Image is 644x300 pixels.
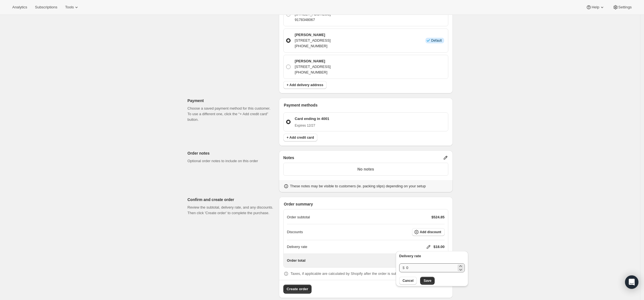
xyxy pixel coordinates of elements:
span: Cancel [403,278,413,283]
p: Delivery rate [399,253,465,259]
span: Settings [618,5,632,10]
p: Order total [287,258,305,263]
button: Analytics [9,3,30,11]
button: Subscriptions [32,3,61,11]
p: Expires 12/27 [295,123,329,128]
button: Create order [283,285,312,294]
span: Notes [283,155,294,160]
div: Open Intercom Messenger [625,275,638,289]
span: Save [423,278,431,283]
span: Default [431,38,442,43]
p: Order notes [188,150,274,156]
span: Add discount [420,230,441,234]
button: Cancel [399,277,417,285]
p: Confirm and create order [188,197,274,202]
p: [PHONE_NUMBER] [295,43,331,49]
button: + Add delivery address [283,81,327,89]
span: + Add delivery address [287,83,323,87]
span: Help [592,5,599,10]
p: Card ending in 4001 [295,116,329,122]
button: Help [583,3,608,11]
p: Payment [188,98,274,103]
p: Review the subtotal, delivery rate, and any discounts. Then click 'Create order' to complete the ... [188,205,274,216]
span: Tools [65,5,74,10]
span: + Add credit card [287,135,314,140]
button: + Add credit card [283,134,317,141]
p: Taxes, if applicable are calculated by Shopify after the order is submitted [291,271,407,277]
span: Analytics [12,5,27,10]
p: [STREET_ADDRESS] [295,64,331,70]
p: [PERSON_NAME] [295,58,331,64]
button: Settings [609,3,635,11]
p: No notes [287,166,445,172]
button: Save [420,277,435,285]
p: Delivery rate [287,244,307,250]
span: Subscriptions [35,5,57,10]
p: Optional order notes to include on this order [188,158,274,164]
button: Add discount [412,228,445,236]
p: These notes may be visible to customers (ie. packing slips) depending on your setup [290,183,426,189]
p: Order subtotal [287,214,310,220]
p: [PHONE_NUMBER] [295,70,331,75]
p: [PERSON_NAME] [295,32,331,38]
p: Order summary [284,201,448,207]
p: 9178348067 [295,17,331,23]
p: Choose a saved payment method for this customer. To use a different one, click the “+ Add credit ... [188,106,274,122]
p: [STREET_ADDRESS] [295,38,331,43]
span: $ [403,266,404,270]
span: Create order [287,286,308,292]
p: Payment methods [284,102,448,108]
p: $524.85 [432,214,445,220]
p: Discounts [287,229,303,235]
p: $18.00 [434,244,445,250]
button: Tools [62,3,83,11]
